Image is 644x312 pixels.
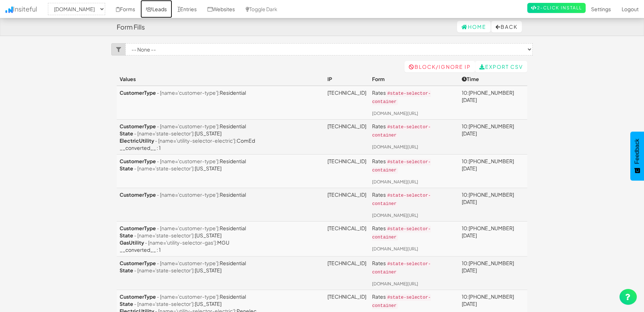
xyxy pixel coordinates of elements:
[372,124,431,139] code: #state-selector-container
[372,191,456,208] p: Rates
[120,130,133,137] a: State
[120,267,133,273] a: State
[157,225,220,231] span: - [name='customer-type']:
[459,86,527,119] td: 10:[PHONE_NUMBER][DATE]
[327,260,366,266] a: [TECHNICAL_ID]
[120,137,154,144] a: ElectricUtility
[157,158,220,164] span: - [name='customer-type']:
[372,159,431,174] code: #state-selector-container
[372,294,431,309] code: #state-selector-container
[372,111,418,116] a: [DOMAIN_NAME][URL]
[372,89,456,106] p: Rates
[372,226,431,241] code: #state-selector-container
[372,122,456,139] p: Rates
[459,154,527,188] td: 10:[PHONE_NUMBER][DATE]
[527,3,586,13] a: 2-Click Install
[117,188,325,221] td: Residential
[117,154,325,188] td: Residential [US_STATE]
[117,72,325,86] th: Values
[459,72,527,86] th: Time
[157,260,220,266] span: - [name='customer-type']:
[120,191,156,198] a: CustomerType
[372,293,456,309] p: Rates
[117,23,145,31] h4: Form Fills
[120,89,156,96] a: CustomerType
[404,61,475,72] a: Block/Ignore IP
[117,221,325,256] td: Residential [US_STATE] MGU __converted__ : 1
[372,246,418,251] a: [DOMAIN_NAME][URL]
[120,260,156,266] a: CustomerType
[134,232,195,239] span: - [name='state-selector']:
[459,119,527,154] td: 10:[PHONE_NUMBER][DATE]
[120,158,156,164] a: CustomerType
[117,86,325,119] td: Residential
[134,300,195,307] span: - [name='state-selector']:
[134,165,195,171] span: - [name='state-selector']:
[459,221,527,256] td: 10:[PHONE_NUMBER][DATE]
[157,191,220,198] span: - [name='customer-type']:
[157,123,220,129] span: - [name='customer-type']:
[327,293,366,300] a: [TECHNICAL_ID]
[327,225,366,231] a: [TECHNICAL_ID]
[157,89,220,96] span: - [name='customer-type']:
[120,232,133,239] a: State
[117,119,325,154] td: Residential [US_STATE] ComEd __converted__ : 1
[327,123,366,129] a: [TECHNICAL_ID]
[459,188,527,221] td: 10:[PHONE_NUMBER][DATE]
[457,21,491,32] a: Home
[120,239,144,246] a: GasUtility
[327,191,366,198] a: [TECHNICAL_ID]
[372,259,456,276] p: Rates
[475,61,527,72] a: Export CSV
[372,281,418,286] a: [DOMAIN_NAME][URL]
[372,261,431,276] code: #state-selector-container
[372,213,418,218] a: [DOMAIN_NAME][URL]
[372,192,431,207] code: #state-selector-container
[5,6,13,13] img: icon.png
[459,256,527,290] td: 10:[PHONE_NUMBER][DATE]
[327,158,366,164] a: [TECHNICAL_ID]
[372,90,431,105] code: #state-selector-container
[327,89,366,96] a: [TECHNICAL_ID]
[120,300,133,307] a: State
[134,267,195,273] span: - [name='state-selector']:
[120,123,156,129] a: CustomerType
[120,165,133,171] a: State
[325,72,369,86] th: IP
[369,72,459,86] th: Form
[630,132,644,180] button: Feedback - Show survey
[157,293,220,300] span: - [name='customer-type']:
[120,293,156,300] a: CustomerType
[145,239,217,246] span: - [name='utility-selector-gas']:
[491,21,522,32] button: Back
[634,139,640,164] span: Feedback
[134,130,195,137] span: - [name='state-selector']:
[372,179,418,184] a: [DOMAIN_NAME][URL]
[155,137,237,144] span: - [name='utility-selector-electric']:
[117,256,325,290] td: Residential [US_STATE]
[372,224,456,241] p: Rates
[372,157,456,174] p: Rates
[372,144,418,150] a: [DOMAIN_NAME][URL]
[120,225,156,231] a: CustomerType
